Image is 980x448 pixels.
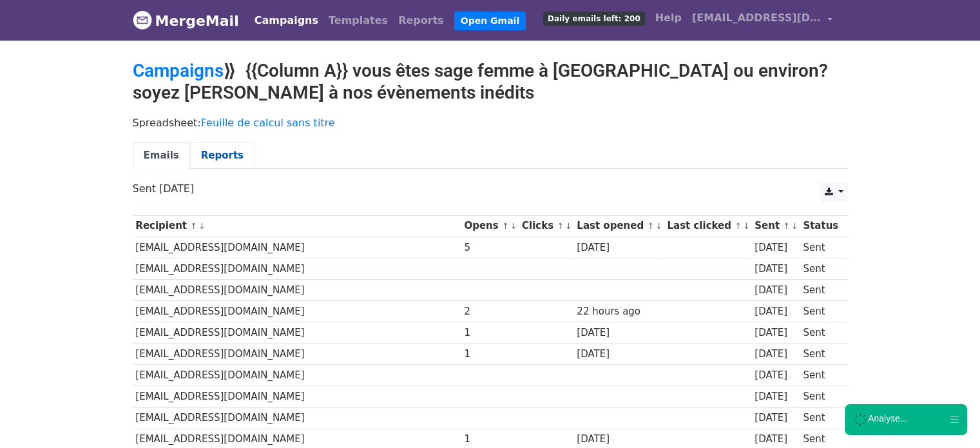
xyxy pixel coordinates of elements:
[783,221,790,231] a: ↑
[461,215,519,237] th: Opens
[454,12,526,30] a: Open Gmail
[577,304,660,319] div: 22 hours ago
[754,432,797,447] div: [DATE]
[464,347,515,362] div: 1
[800,344,841,365] td: Sent
[133,365,461,386] td: [EMAIL_ADDRESS][DOMAIN_NAME]
[133,142,190,169] a: Emails
[543,12,645,26] span: Daily emails left: 200
[133,7,239,34] a: MergeMail
[754,262,797,277] div: [DATE]
[464,326,515,340] div: 1
[323,8,393,34] a: Templates
[791,221,798,231] a: ↓
[133,386,461,407] td: [EMAIL_ADDRESS][DOMAIN_NAME]
[692,10,821,26] span: [EMAIL_ADDRESS][DOMAIN_NAME]
[655,221,662,231] a: ↓
[133,322,461,344] td: [EMAIL_ADDRESS][DOMAIN_NAME]
[190,221,197,231] a: ↑
[577,347,660,362] div: [DATE]
[800,386,841,407] td: Sent
[754,389,797,404] div: [DATE]
[133,182,848,195] p: Sent [DATE]
[249,8,323,34] a: Campaigns
[464,304,515,319] div: 2
[133,237,461,258] td: [EMAIL_ADDRESS][DOMAIN_NAME]
[198,221,206,231] a: ↓
[519,215,573,237] th: Clicks
[800,301,841,322] td: Sent
[577,326,660,340] div: [DATE]
[647,221,654,231] a: ↑
[201,117,335,129] a: Feuille de calcul sans titre
[743,221,750,231] a: ↓
[502,221,509,231] a: ↑
[133,301,461,322] td: [EMAIL_ADDRESS][DOMAIN_NAME]
[650,5,687,31] a: Help
[735,221,742,231] a: ↑
[754,304,797,319] div: [DATE]
[754,326,797,340] div: [DATE]
[573,215,664,237] th: Last opened
[800,407,841,429] td: Sent
[133,215,461,237] th: Recipient
[754,368,797,383] div: [DATE]
[664,215,752,237] th: Last clicked
[800,237,841,258] td: Sent
[754,283,797,298] div: [DATE]
[800,258,841,279] td: Sent
[190,142,255,169] a: Reports
[577,240,660,255] div: [DATE]
[393,8,449,34] a: Reports
[754,347,797,362] div: [DATE]
[687,5,838,35] a: [EMAIL_ADDRESS][DOMAIN_NAME]
[133,258,461,279] td: [EMAIL_ADDRESS][DOMAIN_NAME]
[510,221,517,231] a: ↓
[133,407,461,429] td: [EMAIL_ADDRESS][DOMAIN_NAME]
[464,240,515,255] div: 5
[464,432,515,447] div: 1
[133,60,224,81] a: Campaigns
[800,365,841,386] td: Sent
[754,411,797,425] div: [DATE]
[754,240,797,255] div: [DATE]
[133,10,152,30] img: MergeMail logo
[538,5,650,31] a: Daily emails left: 200
[133,116,848,130] p: Spreadsheet:
[133,279,461,300] td: [EMAIL_ADDRESS][DOMAIN_NAME]
[577,432,660,447] div: [DATE]
[133,60,848,103] h2: ⟫ {{Column A}} vous êtes sage femme à [GEOGRAPHIC_DATA] ou environ? soyez [PERSON_NAME] à nos évè...
[751,215,800,237] th: Sent
[557,221,564,231] a: ↑
[565,221,572,231] a: ↓
[800,279,841,300] td: Sent
[800,322,841,344] td: Sent
[133,344,461,365] td: [EMAIL_ADDRESS][DOMAIN_NAME]
[916,386,980,448] iframe: Chat Widget
[800,215,841,237] th: Status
